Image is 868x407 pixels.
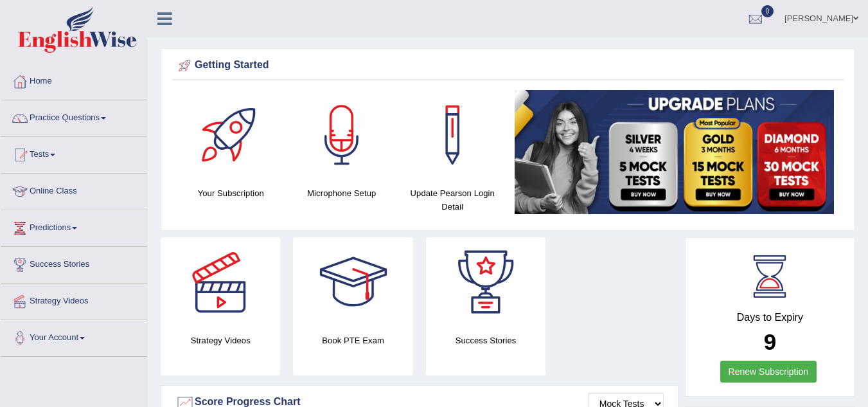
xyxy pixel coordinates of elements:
[1,320,147,352] a: Your Account
[700,312,840,323] h4: Days to Expiry
[426,334,545,347] h4: Success Stories
[293,186,391,200] h4: Microphone Setup
[161,334,280,347] h4: Strategy Videos
[175,56,840,75] div: Getting Started
[1,284,147,316] a: Strategy Videos
[1,210,147,242] a: Predictions
[1,64,147,96] a: Home
[293,334,412,347] h4: Book PTE Exam
[515,90,835,214] img: small5.jpg
[1,174,147,206] a: Online Class
[761,5,774,17] span: 0
[720,361,817,383] a: Renew Subscription
[182,186,280,200] h4: Your Subscription
[1,100,147,132] a: Practice Questions
[1,137,147,169] a: Tests
[403,186,502,213] h4: Update Pearson Login Detail
[764,329,776,354] b: 9
[1,247,147,279] a: Success Stories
